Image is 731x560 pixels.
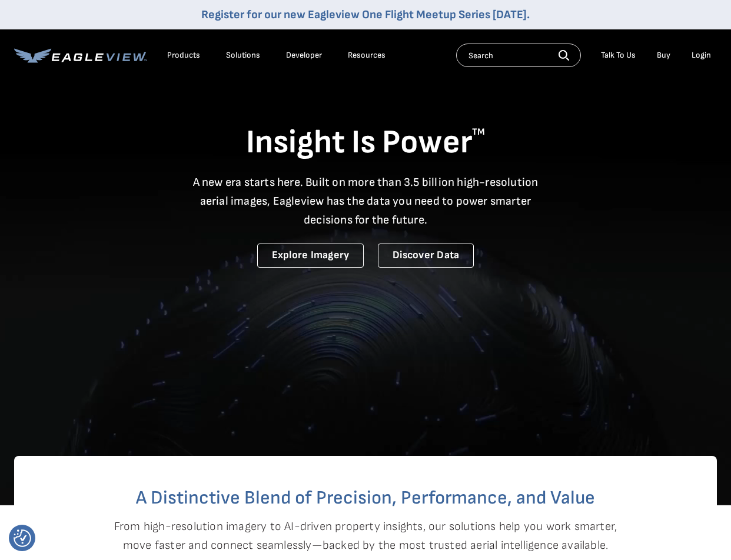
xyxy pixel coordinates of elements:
div: Products [167,50,200,61]
a: Discover Data [378,244,474,268]
div: Talk To Us [601,50,636,61]
div: Resources [348,50,386,61]
p: A new era starts here. Built on more than 3.5 billion high-resolution aerial images, Eagleview ha... [185,173,546,229]
div: Solutions [226,50,260,61]
h1: Insight Is Power [14,122,717,164]
a: Explore Imagery [257,244,364,268]
sup: TM [472,126,485,138]
button: Consent Preferences [14,529,31,547]
a: Buy [657,50,670,61]
p: From high-resolution imagery to AI-driven property insights, our solutions help you work smarter,... [114,517,617,555]
img: Revisit consent button [14,529,31,547]
a: Developer [286,50,322,61]
input: Search [456,44,581,67]
a: Register for our new Eagleview One Flight Meetup Series [DATE]. [201,8,530,22]
h2: A Distinctive Blend of Precision, Performance, and Value [61,489,670,508]
div: Login [692,50,711,61]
